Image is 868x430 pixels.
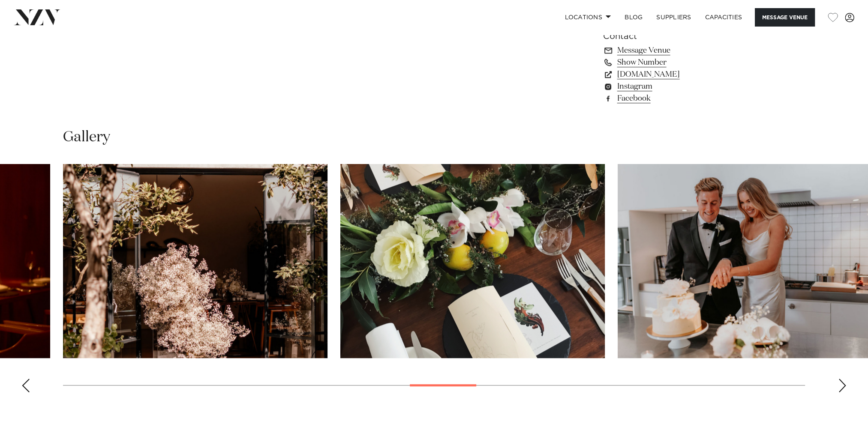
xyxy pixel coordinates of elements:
[603,69,743,81] a: [DOMAIN_NAME]
[603,93,743,105] a: Facebook
[63,164,327,358] swiper-slide: 15 / 30
[603,57,743,69] a: Show Number
[603,45,743,57] a: Message Venue
[603,81,743,93] a: Instagram
[558,8,618,27] a: Locations
[649,8,698,27] a: SUPPLIERS
[618,8,649,27] a: BLOG
[603,30,743,43] h6: Contact
[63,128,110,147] h2: Gallery
[14,9,60,25] img: nzv-logo.png
[340,164,605,358] swiper-slide: 16 / 30
[698,8,749,27] a: Capacities
[755,8,815,27] button: Message Venue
